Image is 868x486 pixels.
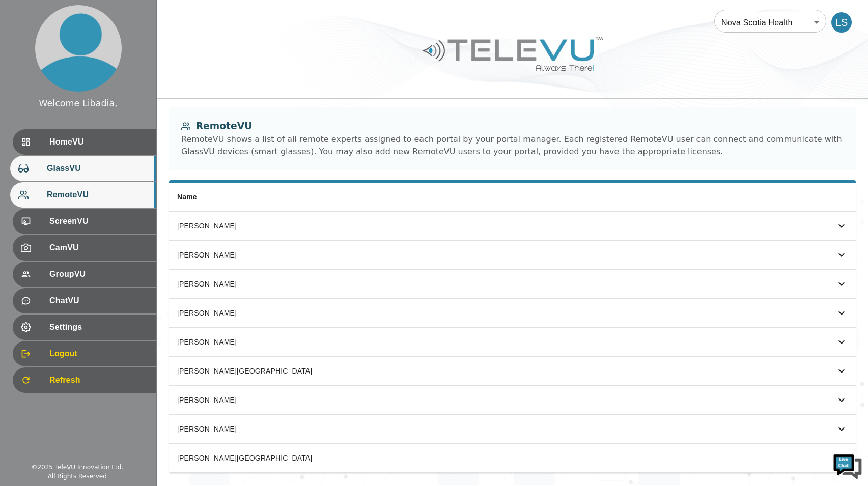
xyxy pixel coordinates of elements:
span: We're online! [59,128,141,231]
span: ChatVU [49,295,148,307]
div: Chat with us now [53,53,171,67]
div: Nova Scotia Health [714,8,826,37]
div: Welcome Libadia, [39,97,117,110]
span: Logout [49,348,148,360]
div: [PERSON_NAME] [177,221,655,231]
div: [PERSON_NAME][GEOGRAPHIC_DATA] [177,366,655,376]
textarea: Type your message and hit 'Enter' [5,278,194,313]
span: CamVU [49,242,148,254]
div: ChatVU [13,288,156,313]
div: [PERSON_NAME][GEOGRAPHIC_DATA] [177,453,655,463]
img: profile.png [35,5,122,92]
img: Chat Widget [832,450,863,481]
span: Name [177,193,197,201]
img: Logo [421,33,604,75]
div: RemoteVU [10,182,156,208]
div: CamVU [13,235,156,261]
div: Minimize live chat window [167,5,191,30]
span: ScreenVU [49,215,148,227]
div: [PERSON_NAME] [177,250,655,260]
div: Logout [13,341,156,366]
span: HomeVU [49,136,148,148]
div: [PERSON_NAME] [177,279,655,289]
div: HomeVU [13,129,156,155]
div: [PERSON_NAME] [177,337,655,347]
div: ScreenVU [13,209,156,234]
span: GlassVU [47,162,148,175]
div: GroupVU [13,262,156,287]
span: GroupVU [49,268,148,280]
span: Settings [49,321,148,333]
span: Refresh [49,374,148,386]
div: © 2025 TeleVU Innovation Ltd. [31,463,123,472]
div: [PERSON_NAME] [177,395,655,405]
div: RemoteVU [181,119,844,133]
div: LS [831,12,852,33]
div: [PERSON_NAME] [177,308,655,318]
div: [PERSON_NAME] [177,424,655,434]
div: All Rights Reserved [48,472,107,481]
span: RemoteVU [47,189,148,201]
table: simple table [169,183,856,473]
div: GlassVU [10,156,156,181]
div: Settings [13,315,156,340]
div: Refresh [13,367,156,393]
img: d_736959983_company_1615157101543_736959983 [17,47,43,73]
div: RemoteVU shows a list of all remote experts assigned to each portal by your portal manager. Each ... [181,133,844,158]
